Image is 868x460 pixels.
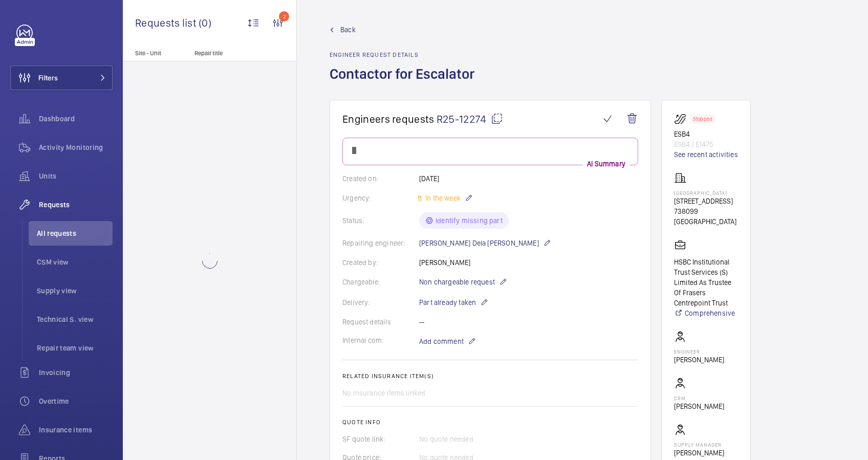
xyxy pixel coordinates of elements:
[583,159,630,169] p: AI Summary
[342,419,638,426] h2: Quote info
[135,16,199,29] span: Requests list
[674,355,724,365] p: [PERSON_NAME]
[330,51,481,58] h2: Engineer request details
[674,129,738,139] p: ESB4
[340,25,356,35] span: Back
[342,113,435,125] span: Engineers requests
[674,196,738,206] p: [STREET_ADDRESS]
[674,113,690,125] img: escalator.svg
[38,73,58,83] span: Filters
[674,348,724,355] p: Engineer
[37,228,113,238] span: All requests
[39,367,113,378] span: Invoicing
[37,314,113,324] span: Technical S. view
[194,50,262,57] p: Repair title
[330,64,481,100] h1: Contactor for Escalator
[674,257,738,308] p: HSBC Institutional Trust Services (S) Limited As Trustee Of Frasers Centrepoint Trust
[39,142,113,152] span: Activity Monitoring
[39,114,113,124] span: Dashboard
[674,308,738,318] a: Comprehensive
[39,396,113,406] span: Overtime
[674,190,738,196] p: [GEOGRAPHIC_DATA]
[437,113,503,125] span: R25-12274
[674,442,738,448] p: Supply manager
[674,139,738,149] p: ESB4 / E1475
[419,237,551,249] p: [PERSON_NAME] Dela [PERSON_NAME]
[39,425,113,435] span: Insurance items
[674,206,738,227] p: 738099 [GEOGRAPHIC_DATA]
[10,65,113,90] button: Filters
[423,194,461,202] span: In the week
[419,336,464,346] span: Add comment
[419,296,488,309] p: Part already taken
[693,117,712,121] p: Stopped
[37,257,113,267] span: CSM view
[123,50,190,57] p: Site - Unit
[39,171,113,181] span: Units
[37,343,113,353] span: Repair team view
[37,286,113,296] span: Supply view
[674,395,724,401] p: CSM
[342,373,638,380] h2: Related insurance item(s)
[419,277,495,287] span: Non chargeable request
[39,200,113,210] span: Requests
[674,149,738,160] a: See recent activities
[674,401,724,411] p: [PERSON_NAME]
